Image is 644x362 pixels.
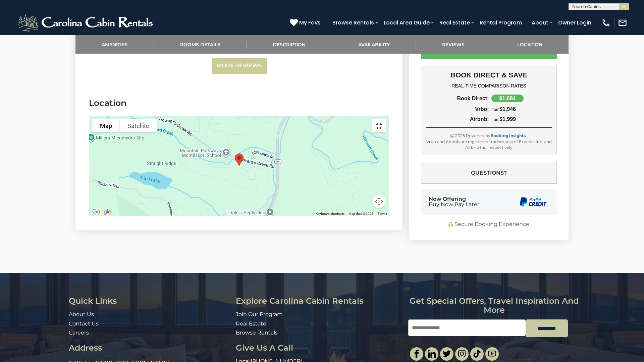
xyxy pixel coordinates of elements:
a: Careers [69,329,89,336]
h4: REAL-TIME COMPARISON RATES [426,83,552,88]
span: from [491,117,499,122]
h3: BOOK DIRECT & SAVE [426,71,552,79]
button: Show satellite imagery [120,119,157,132]
a: Description [247,35,332,54]
h3: Location [89,97,389,109]
a: Rental Program [476,17,525,28]
span: Map data ©2025 [348,212,374,216]
div: $1,684 [491,95,524,102]
a: Browse Rentals [236,329,278,336]
h3: Address [69,344,231,352]
a: Contact Us [69,320,99,327]
a: Open this area in Google Maps (opens a new window) [91,207,113,216]
a: Reviews [416,35,491,54]
div: Ⓒ 2025 Powered by [426,133,552,138]
div: $1,946 [489,106,552,112]
img: White-1-2.png [17,13,156,33]
h3: Explore Carolina Cabin Rentals [236,297,403,305]
a: My Favs [290,18,322,27]
h3: Get special offers, travel inspiration and more [408,297,580,314]
a: Local Area Guide [380,17,433,28]
a: Availability [332,35,416,54]
div: Book Direct: [426,96,489,102]
span: My Favs [299,18,321,27]
a: More Reviews [212,58,267,74]
a: Location [491,35,569,54]
a: Rooms Details [154,35,247,54]
img: twitter-single.svg [443,350,451,358]
a: Real Estate [436,17,473,28]
img: facebook-single.svg [413,350,421,358]
div: $1,999 [489,116,552,122]
div: Airbnb: [426,116,489,122]
img: mail-regular-white.png [618,18,627,27]
span: Buy Now Pay Later! [429,202,481,207]
img: phone-regular-white.png [601,18,611,27]
div: Stoney Brook Cabin [232,151,246,169]
button: Questions? [421,162,557,183]
button: Toggle fullscreen view [372,119,386,132]
a: Real Estate [236,320,266,327]
a: Browse Rentals [329,17,377,28]
img: instagram-single.svg [458,350,466,358]
button: Map camera controls [372,195,386,208]
button: Show street map [92,119,120,132]
a: Booking Insights [490,133,526,138]
div: Vrbo and Airbnb are registered trademarks of Expedia Inc. and Airbnb Inc. respectively [426,138,552,150]
div: Vrbo: [426,106,489,112]
a: Terms [378,212,387,216]
a: Owner Login [555,17,595,28]
button: Keyboard shortcuts [316,212,344,216]
a: About [528,17,552,28]
img: linkedin-single.svg [428,350,436,358]
span: from [491,107,499,112]
a: Join Our Program [236,311,283,317]
h3: Quick Links [69,297,231,305]
div: Now Offering [429,196,481,207]
a: About Us [69,311,94,317]
div: Secure Booking Experience [421,220,557,228]
a: Amenities [75,35,154,54]
img: youtube-light.svg [488,350,496,358]
img: Google [91,207,113,216]
h3: Give Us A Call [236,344,403,352]
img: tiktok.svg [473,350,481,358]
